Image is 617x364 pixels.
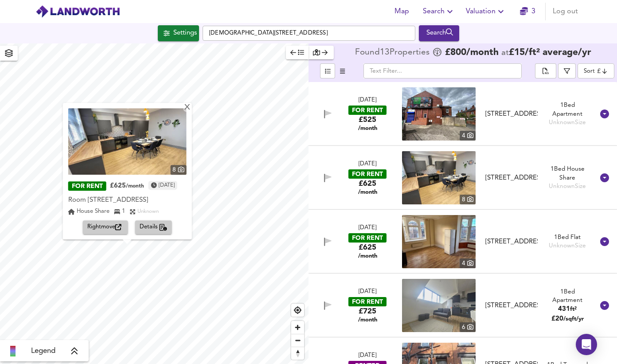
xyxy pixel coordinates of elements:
div: Settings [173,27,197,39]
span: £ 15 / ft² average /yr [509,48,591,57]
span: Rightmove [87,223,124,233]
div: £625 [110,182,144,191]
div: FOR RENT [348,106,387,115]
div: Sort [584,67,595,75]
span: Details [140,223,168,233]
div: Search [421,27,457,39]
a: property thumbnail 4 [402,87,476,141]
div: Room 3, Stratford Street, Leeds [482,173,541,183]
img: logo [35,5,120,18]
div: FOR RENT [348,169,387,179]
svg: Show Details [599,172,610,183]
button: Valuation [462,3,510,20]
span: £ 20 [551,316,584,322]
span: Valuation [466,5,506,18]
button: Zoom out [291,334,304,347]
a: property thumbnail 8 [402,151,476,204]
input: Enter a location... [203,26,415,41]
div: FOR RENT [348,233,387,243]
a: 3 [520,5,535,18]
div: 1 Bed House Share [546,165,589,182]
div: [DATE] [359,288,376,296]
div: Run Your Search [419,25,459,41]
button: Rightmove [83,221,128,235]
span: ft² [570,306,577,312]
div: 6 [460,322,476,332]
div: Sort [578,63,614,78]
time: Tuesday, August 12, 2025 at 10:55:32 AM [159,181,175,190]
span: £ 800 /month [445,48,499,57]
button: Settings [158,25,199,41]
span: at [501,49,509,57]
div: House Share [68,207,110,216]
a: property thumbnail 6 [402,279,476,332]
img: property thumbnail [68,108,187,175]
div: 1 Bed Apartment [546,101,589,118]
button: Zoom in [291,321,304,334]
button: Search [419,25,459,41]
div: 1 Bed Apartment [546,288,589,305]
div: 1 [114,207,125,216]
div: Room [STREET_ADDRESS] [68,196,187,205]
a: Rightmove [83,221,132,235]
span: Reset bearing to north [291,347,304,360]
div: [STREET_ADDRESS] [485,237,538,247]
div: £525 [358,115,377,132]
div: Unknown [137,207,159,216]
span: /month [358,317,377,324]
a: property thumbnail 4 [402,215,476,268]
div: [STREET_ADDRESS] [485,110,538,119]
div: 4 [460,258,476,268]
span: /month [126,184,144,189]
div: FOR RENT [68,182,106,191]
div: Open Intercom Messenger [576,334,597,355]
div: FOR RENT [348,297,387,306]
span: Legend [31,346,55,356]
div: Unknown Size [549,182,586,191]
div: X [183,104,191,112]
img: property thumbnail [402,215,476,268]
img: property thumbnail [402,87,476,141]
div: Click to configure Search Settings [158,25,199,41]
div: [DATE] [359,96,376,105]
button: Map [387,3,416,20]
div: Dewsbury Road, Leeds, LS11 5HZ [482,110,541,119]
span: 431 [558,306,570,313]
div: 8 [170,165,186,175]
div: 1 Bed Flat [549,233,586,242]
img: property thumbnail [402,279,476,332]
div: [DATE]FOR RENT£525 /monthproperty thumbnail 4 [STREET_ADDRESS]1Bed ApartmentUnknownSize [308,82,617,146]
svg: Show Details [599,300,610,311]
button: Find my location [291,304,304,317]
a: property thumbnail 8 [68,108,187,175]
div: £625 [358,243,377,259]
span: /month [358,189,377,196]
div: Unknown Size [549,242,586,250]
span: Log out [553,5,578,18]
span: Map [391,5,412,18]
span: /month [358,253,377,260]
div: [DATE] [359,352,376,360]
div: Found 13 Propert ies [355,48,432,57]
div: Camberley Street, Beeston, LS11 6JN [482,301,541,310]
div: 4 [460,131,476,141]
span: Search [423,5,455,18]
svg: Show Details [599,236,610,247]
button: Search [419,3,459,20]
div: [STREET_ADDRESS] [485,301,538,310]
div: 8 [460,195,476,204]
div: £725 [358,306,377,323]
div: Unknown Size [549,118,586,127]
img: property thumbnail [402,151,476,204]
button: Details [135,221,172,235]
div: £625 [358,179,377,196]
button: Log out [549,3,582,20]
div: [DATE] [359,224,376,232]
div: [STREET_ADDRESS] [485,173,538,183]
div: [DATE]FOR RENT£625 /monthproperty thumbnail 8 [STREET_ADDRESS]1Bed House ShareUnknownSize [308,146,617,210]
span: /month [358,125,377,132]
div: split button [535,63,556,78]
